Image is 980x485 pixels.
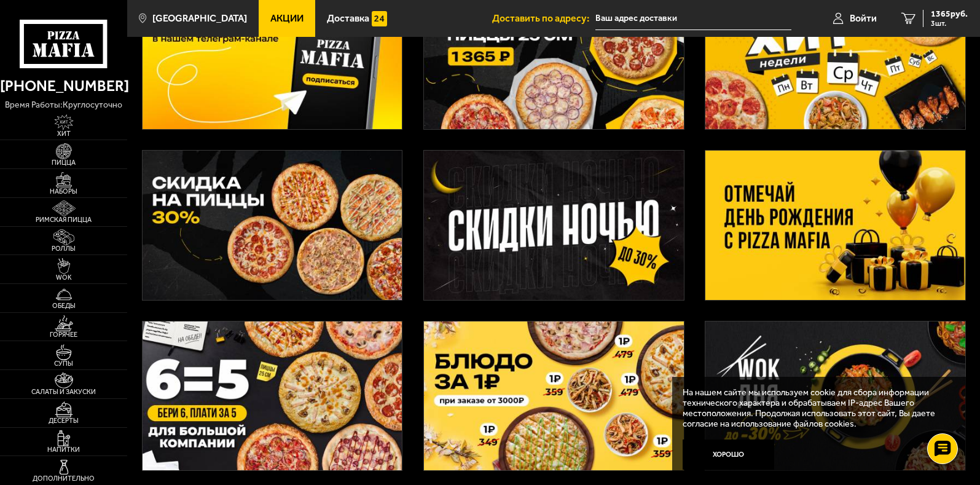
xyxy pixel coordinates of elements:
span: Доставить по адресу: [492,14,595,23]
button: Хорошо [683,440,775,470]
input: Ваш адрес доставки [595,7,791,30]
span: Доставка [327,14,369,23]
img: 15daf4d41897b9f0e9f617042186c801.svg [372,11,387,26]
span: Войти [850,14,877,23]
span: 1365 руб. [931,10,968,18]
p: На нашем сайте мы используем cookie для сбора информации технического характера и обрабатываем IP... [683,387,949,430]
span: [GEOGRAPHIC_DATA] [152,14,247,23]
span: Акции [270,14,304,23]
span: 3 шт. [931,20,968,27]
